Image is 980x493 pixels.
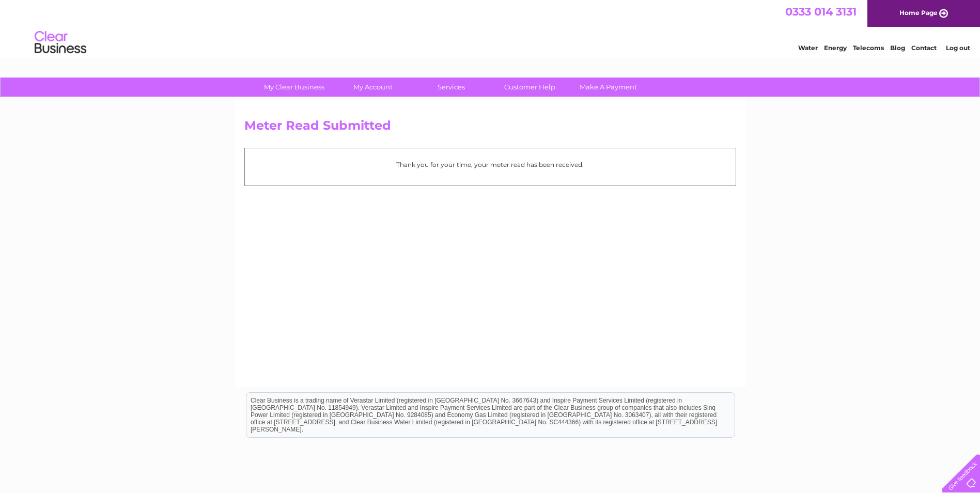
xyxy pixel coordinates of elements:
a: My Clear Business [252,78,337,97]
a: Contact [911,44,937,52]
h2: Meter Read Submitted [244,118,736,138]
a: Make A Payment [566,78,651,97]
a: Water [798,44,818,52]
a: Energy [824,44,847,52]
a: Services [409,78,494,97]
a: 0333 014 3131 [785,5,857,18]
p: Thank you for your time, your meter read has been received. [250,160,730,170]
a: Log out [946,44,970,52]
a: Telecoms [853,44,884,52]
a: Customer Help [487,78,572,97]
div: Clear Business is a trading name of Verastar Limited (registered in [GEOGRAPHIC_DATA] No. 3667643... [246,6,735,50]
a: My Account [330,78,415,97]
img: logo.png [34,27,87,58]
a: Blog [890,44,905,52]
